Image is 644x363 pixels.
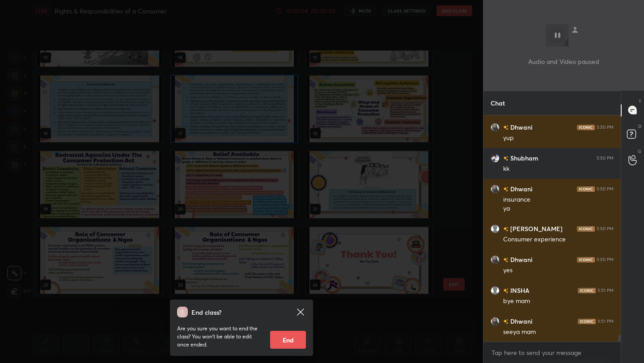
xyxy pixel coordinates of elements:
img: no-rating-badge.077c3623.svg [503,257,508,262]
h6: Shubham [508,153,538,163]
div: insurance [503,195,614,204]
img: no-rating-badge.077c3623.svg [503,227,508,232]
div: 5:51 PM [597,318,614,324]
div: kk [503,165,614,173]
img: 89e85491cbff4a42848b9cd90f0273ab.jpg [491,317,500,325]
img: no-rating-badge.077c3623.svg [503,288,508,293]
img: iconic-dark.1390631f.png [578,287,596,293]
button: End [270,331,306,349]
img: iconic-dark.1390631f.png [577,124,595,130]
img: no-rating-badge.077c3623.svg [503,156,508,161]
p: T [639,98,641,105]
h6: Dhwani [508,184,533,194]
div: bye mam [503,297,614,306]
h6: Dhwani [508,255,533,264]
div: 5:50 PM [597,226,614,231]
h6: [PERSON_NAME] [508,224,563,233]
img: no-rating-badge.077c3623.svg [503,187,508,192]
p: Audio and Video paused [528,57,599,66]
img: iconic-dark.1390631f.png [577,257,595,262]
p: Chat [483,91,512,115]
div: 5:50 PM [597,186,614,191]
div: 5:51 PM [597,287,614,293]
img: d73e089ae366404daeaac543faf705ea.png [491,153,500,162]
div: 5:50 PM [597,257,614,262]
div: seeya mam [503,328,614,337]
img: default.png [491,224,500,233]
div: Consumer experience [503,235,614,244]
div: 5:50 PM [597,124,614,130]
img: default.png [491,286,500,295]
p: G [638,148,641,155]
img: iconic-dark.1390631f.png [578,318,596,324]
p: Are you sure you want to end the class? You won’t be able to edit once ended. [177,325,263,349]
img: iconic-dark.1390631f.png [577,226,595,231]
img: iconic-dark.1390631f.png [577,186,595,191]
div: grid [483,115,621,342]
h6: INSHA [508,286,530,295]
p: D [638,123,641,130]
div: yes [503,266,614,275]
img: 89e85491cbff4a42848b9cd90f0273ab.jpg [491,122,500,131]
h6: Dhwani [508,122,533,132]
img: no-rating-badge.077c3623.svg [503,319,508,324]
div: 5:50 PM [597,155,614,160]
img: no-rating-badge.077c3623.svg [503,125,508,130]
h6: Dhwani [508,317,533,326]
div: yup [503,134,614,143]
img: 89e85491cbff4a42848b9cd90f0273ab.jpg [491,184,500,193]
img: 89e85491cbff4a42848b9cd90f0273ab.jpg [491,255,500,264]
div: ya [503,204,614,213]
h4: End class? [191,308,221,317]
